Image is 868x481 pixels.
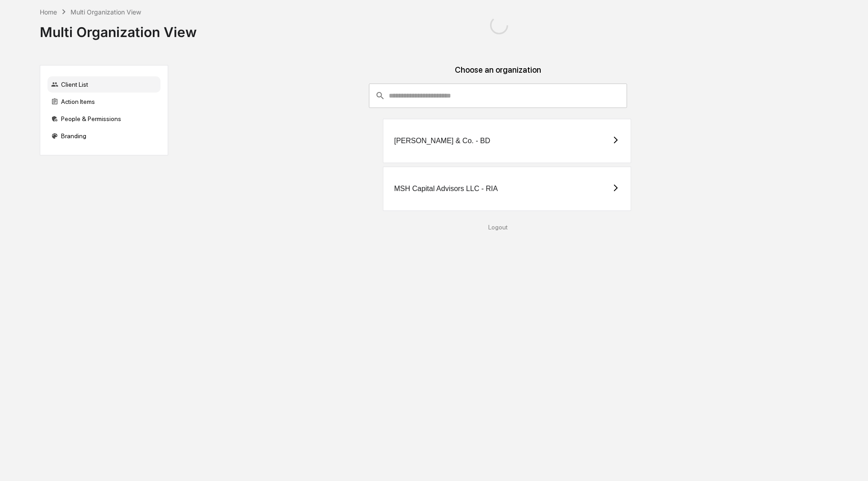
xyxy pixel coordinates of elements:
[175,224,821,231] div: Logout
[71,8,141,16] div: Multi Organization View
[47,93,160,110] div: Action Items
[394,137,491,145] div: [PERSON_NAME] & Co. - BD
[175,65,821,84] div: Choose an organization
[47,111,160,127] div: People & Permissions
[369,84,627,108] div: consultant-dashboard__filter-organizations-search-bar
[47,76,160,93] div: Client List
[47,128,160,144] div: Branding
[394,185,498,193] div: MSH Capital Advisors LLC - RIA
[40,8,57,16] div: Home
[40,17,197,40] div: Multi Organization View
